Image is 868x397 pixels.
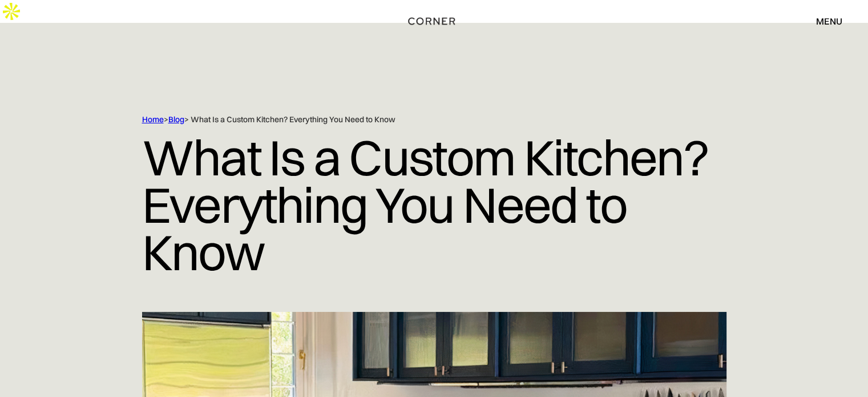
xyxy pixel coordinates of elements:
[816,17,842,26] div: menu
[168,114,184,125] a: Blog
[404,14,463,29] a: home
[142,125,726,284] h1: What Is a Custom Kitchen? Everything You Need to Know
[142,114,164,125] a: Home
[142,114,679,125] div: > > What Is a Custom Kitchen? Everything You Need to Know
[805,11,842,31] div: menu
